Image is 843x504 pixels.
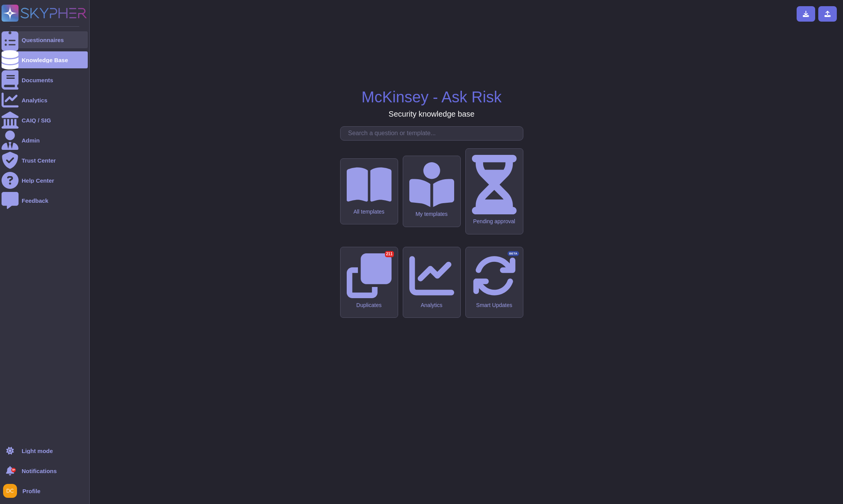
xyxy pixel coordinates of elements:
[361,88,501,106] h1: McKinsey - Ask Risk
[2,92,88,109] a: Analytics
[2,192,88,209] a: Feedback
[2,31,88,48] a: Questionnaires
[2,482,22,499] button: user
[347,209,392,215] div: All templates
[385,251,394,257] div: 211
[409,211,454,217] div: My templates
[344,127,523,140] input: Search a question or template...
[22,448,53,454] div: Light mode
[22,178,54,183] div: Help Center
[22,468,57,474] span: Notifications
[508,251,519,256] div: BETA
[22,37,64,43] div: Questionnaires
[22,488,41,494] span: Profile
[347,302,392,309] div: Duplicates
[2,152,88,169] a: Trust Center
[472,218,517,225] div: Pending approval
[2,132,88,149] a: Admin
[2,71,88,88] a: Documents
[22,77,53,83] div: Documents
[22,57,68,63] div: Knowledge Base
[22,97,48,103] div: Analytics
[22,117,51,123] div: CAIQ / SIG
[11,468,16,472] div: 9+
[2,112,88,129] a: CAIQ / SIG
[2,172,88,189] a: Help Center
[2,51,88,68] a: Knowledge Base
[472,302,517,309] div: Smart Updates
[22,137,40,143] div: Admin
[388,109,474,119] h3: Security knowledge base
[22,158,56,163] div: Trust Center
[22,198,48,204] div: Feedback
[3,484,17,498] img: user
[409,302,454,309] div: Analytics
